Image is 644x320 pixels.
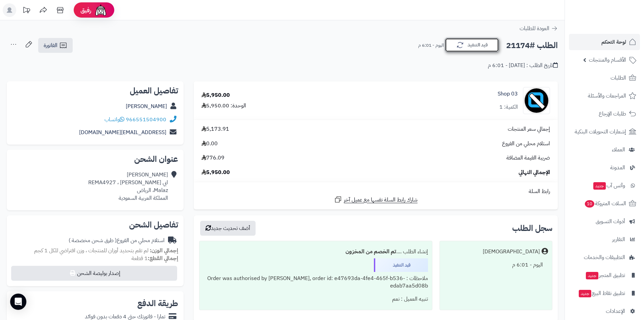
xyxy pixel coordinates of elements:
a: تحديثات المنصة [18,3,35,19]
span: إجمالي سعر المنتجات [508,125,550,133]
span: رفيق [80,6,91,14]
button: إصدار بوليصة الشحن [11,266,177,281]
h2: تفاصيل العميل [12,87,178,95]
a: تطبيق نقاط البيعجديد [569,285,640,301]
a: 03 Shop [498,90,518,98]
a: شارك رابط السلة نفسها مع عميل آخر [334,195,418,204]
span: أدوات التسويق [596,217,625,226]
span: 776.09 [201,154,224,162]
a: أدوات التسويق [569,213,640,230]
button: أضف تحديث جديد [200,221,256,236]
a: المراجعات والأسئلة [569,88,640,104]
h2: طريقة الدفع [137,299,178,307]
a: المدونة [569,159,640,176]
span: إشعارات التحويلات البنكية [575,127,626,136]
a: التقارير [569,231,640,248]
span: جديد [586,272,598,279]
span: المدونة [610,163,625,172]
a: لوحة التحكم [569,34,640,50]
a: التطبيقات والخدمات [569,249,640,265]
span: الفاتورة [44,41,57,49]
span: ضريبة القيمة المضافة [506,154,550,162]
span: جديد [593,182,606,190]
span: استلام محلي من الفروع [502,140,550,148]
div: الوحدة: 5,950.00 [201,102,246,110]
b: تم الخصم من المخزون [345,248,396,256]
a: العملاء [569,142,640,158]
a: 966551504900 [126,115,166,124]
img: logo-2.png [598,9,638,23]
div: [DEMOGRAPHIC_DATA] [483,248,540,256]
span: طلبات الإرجاع [599,109,626,119]
small: اليوم - 6:01 م [418,42,444,49]
div: [PERSON_NAME] ابي [PERSON_NAME] ، REMA4927 Malaz، الرياض المملكة العربية السعودية [88,171,168,202]
span: التطبيقات والخدمات [584,253,625,262]
span: الطلبات [611,73,626,83]
img: ai-face.png [94,3,108,17]
h2: الطلب #21174 [506,39,558,52]
span: التقارير [612,235,625,244]
div: اليوم - 6:01 م [444,258,548,272]
span: الإعدادات [606,306,625,316]
img: no_image-90x90.png [523,87,550,114]
div: إنشاء الطلب .... [204,245,428,258]
span: الإجمالي النهائي [519,169,550,176]
a: إشعارات التحويلات البنكية [569,124,640,140]
span: ( طرق شحن مخصصة ) [69,236,117,244]
a: تطبيق المتجرجديد [569,267,640,283]
span: تطبيق المتجر [585,271,625,280]
span: الأقسام والمنتجات [589,55,626,65]
span: العودة للطلبات [520,24,549,33]
span: 0.00 [201,140,218,148]
a: واتساب [104,115,124,124]
span: العملاء [612,145,625,154]
a: الفاتورة [38,38,73,53]
h3: سجل الطلب [512,224,552,232]
div: تاريخ الطلب : [DATE] - 6:01 م [488,62,558,69]
small: 1 قطعة [132,254,178,262]
div: رابط السلة [196,188,555,195]
div: قيد التنفيذ [374,258,428,272]
a: السلات المتروكة10 [569,195,640,212]
strong: إجمالي القطع: [148,254,178,262]
span: السلات المتروكة [584,199,626,208]
a: العودة للطلبات [520,24,558,33]
a: الطلبات [569,70,640,86]
div: الكمية: 1 [499,103,518,111]
a: الإعدادات [569,303,640,319]
a: طلبات الإرجاع [569,106,640,122]
h2: عنوان الشحن [12,155,178,163]
a: [EMAIL_ADDRESS][DOMAIN_NAME] [79,128,166,136]
span: لوحة التحكم [601,37,626,47]
span: جديد [579,290,591,297]
h2: تفاصيل الشحن [12,221,178,229]
span: لم تقم بتحديد أوزان للمنتجات ، وزن افتراضي للكل 1 كجم [34,247,148,255]
div: ملاحظات : Order was authorised by [PERSON_NAME], order id: e47693da-4fe4-465f-b536-edab7aa5d08b [204,272,428,293]
span: 5,173.91 [201,125,229,133]
div: استلام محلي من الفروع [69,237,165,244]
div: Open Intercom Messenger [10,294,26,310]
a: وآتس آبجديد [569,177,640,194]
div: 5,950.00 [201,91,230,99]
span: المراجعات والأسئلة [588,91,626,101]
strong: إجمالي الوزن: [150,247,178,255]
span: 5,950.00 [201,169,230,176]
span: 10 [585,200,595,208]
span: وآتس آب [593,181,625,190]
button: قيد التنفيذ [445,38,499,52]
span: تطبيق نقاط البيع [578,289,625,298]
span: شارك رابط السلة نفسها مع عميل آخر [344,196,418,204]
a: [PERSON_NAME] [126,102,167,110]
div: تنبيه العميل : نعم [204,293,428,306]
